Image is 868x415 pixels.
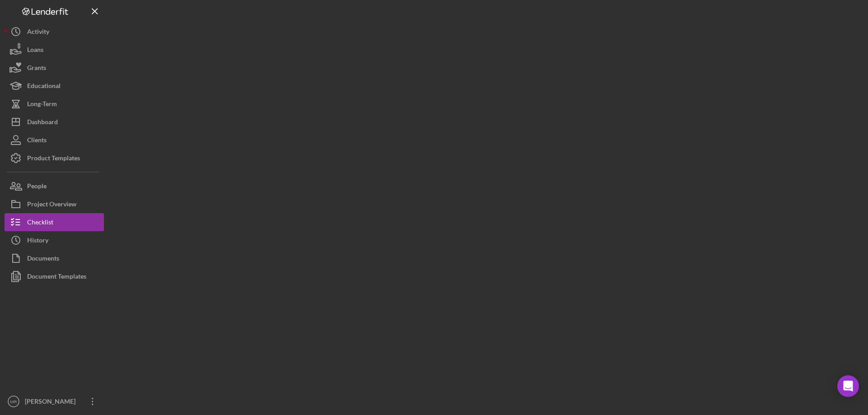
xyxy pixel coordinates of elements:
button: Documents [5,249,104,267]
div: Grants [27,59,46,79]
button: Dashboard [5,113,104,131]
div: History [27,231,48,252]
div: Project Overview [27,195,76,215]
button: Loans [5,41,104,59]
div: Loans [27,41,43,61]
button: Checklist [5,213,104,231]
button: Activity [5,23,104,41]
div: Long-Term [27,95,57,115]
div: People [27,177,47,197]
button: Educational [5,77,104,95]
button: Long-Term [5,95,104,113]
div: Documents [27,249,59,270]
div: Activity [27,23,49,43]
button: People [5,177,104,195]
button: Product Templates [5,149,104,167]
div: Dashboard [27,113,58,133]
div: Educational [27,77,61,97]
button: MR[PERSON_NAME] [5,392,104,410]
div: Product Templates [27,149,80,169]
button: Grants [5,59,104,77]
button: History [5,231,104,249]
button: Document Templates [5,267,104,285]
div: Clients [27,131,47,151]
div: [PERSON_NAME] [23,392,81,413]
div: Checklist [27,213,53,233]
div: Document Templates [27,267,86,288]
div: Open Intercom Messenger [837,375,859,397]
button: Project Overview [5,195,104,213]
button: Clients [5,131,104,149]
text: MR [10,399,17,404]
